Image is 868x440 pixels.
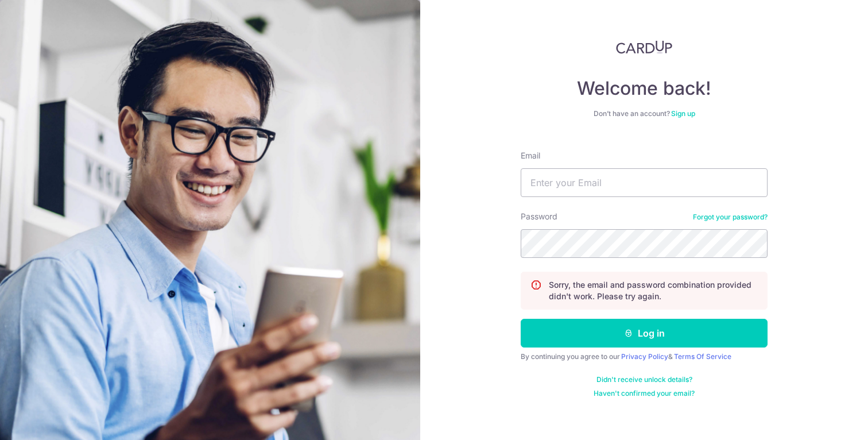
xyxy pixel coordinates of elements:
label: Password [521,211,557,222]
label: Email [521,150,540,161]
a: Privacy Policy [621,352,668,361]
input: Enter your Email [521,168,768,197]
h4: Welcome back! [521,77,768,100]
button: Log in [521,319,768,348]
a: Sign up [671,109,695,118]
a: Haven't confirmed your email? [594,389,695,398]
a: Terms Of Service [674,352,731,361]
p: Sorry, the email and password combination provided didn't work. Please try again. [549,279,758,302]
a: Didn't receive unlock details? [596,375,692,384]
div: Don’t have an account? [521,109,768,118]
img: CardUp Logo [616,40,672,54]
a: Forgot your password? [693,213,768,222]
div: By continuing you agree to our & [521,352,768,361]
